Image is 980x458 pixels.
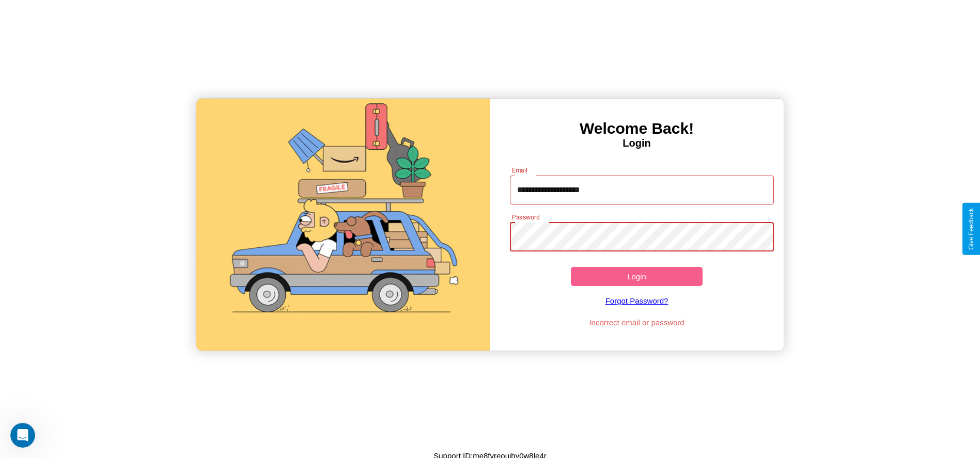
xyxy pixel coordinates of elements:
h3: Welcome Back! [490,120,784,137]
h4: Login [490,137,784,149]
label: Email [512,166,528,175]
button: Login [571,267,703,286]
img: gif [196,99,490,351]
div: Give Feedback [968,208,975,250]
label: Password [512,213,539,222]
p: Incorrect email or password [505,315,769,329]
iframe: Intercom live chat [10,423,35,448]
a: Forgot Password? [505,286,769,315]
